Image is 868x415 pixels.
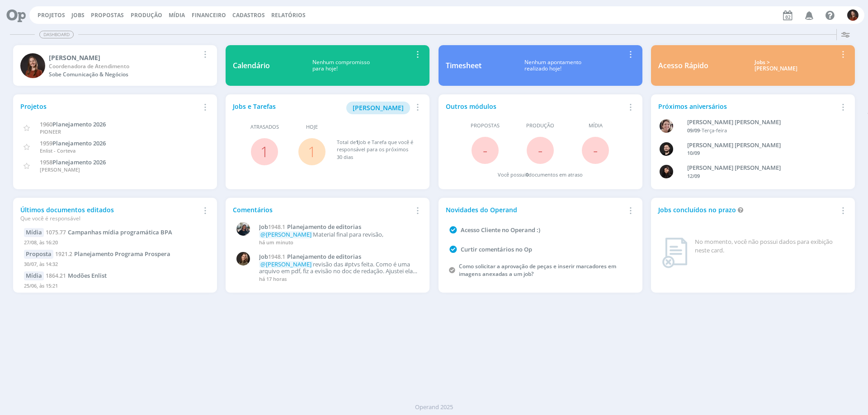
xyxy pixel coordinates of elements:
[236,252,250,266] img: J
[259,239,293,246] span: há um minuto
[74,250,170,258] span: Planejamento Programa Prospera
[461,245,532,253] a: Curtir comentários no Op
[446,205,625,214] div: Novidades do Operand
[687,127,834,135] div: -
[40,158,52,166] span: 1958
[268,223,285,231] span: 1948.1
[593,140,598,160] span: -
[46,228,172,236] a: 1075.77Campanhas mídia programática BPA
[24,250,53,259] div: Proposta
[24,259,206,272] div: 30/07, às 14:32
[287,223,361,231] span: Planejamento de editorias
[40,120,106,128] a: 1960Planejamento 2026
[40,139,106,147] a: 1959Planejamento 2026
[20,214,199,223] div: Que você é responsável
[259,275,287,282] span: há 17 horas
[131,11,162,19] a: Produção
[49,62,199,70] div: Coordenadora de Atendimento
[69,12,87,19] button: Jobs
[847,7,859,23] button: M
[702,127,727,134] span: Terça-feira
[446,60,481,71] div: Timesheet
[88,12,127,19] button: Propostas
[259,253,417,261] a: Job1948.1Planejamento de editorias
[233,102,412,114] div: Jobs e Tarefas
[40,128,61,135] span: PIONEER
[40,158,106,166] a: 1958Planejamento 2026
[461,226,540,234] a: Acesso Cliente no Operand :)
[306,123,318,131] span: Hoje
[662,238,688,268] img: dashboard_not_found.png
[40,166,80,173] span: [PERSON_NAME]
[439,45,642,86] a: TimesheetNenhum apontamentorealizado hoje!
[24,228,44,237] div: Mídia
[39,31,74,38] span: Dashboard
[189,12,229,19] button: Financeiro
[687,141,834,150] div: Bruno Corralo Granata
[230,12,268,19] button: Cadastros
[52,158,106,166] span: Planejamento 2026
[538,140,542,160] span: -
[687,149,700,156] span: 10/09
[55,250,72,258] span: 1921.2
[24,280,206,294] div: 25/06, às 15:21
[270,59,412,72] div: Nenhum compromisso para hoje!
[169,11,185,19] a: Mídia
[128,12,165,19] button: Produção
[526,171,528,178] span: 0
[660,165,673,178] img: L
[498,171,583,179] div: Você possui documentos em atraso
[52,139,106,147] span: Planejamento 2026
[250,123,279,131] span: Atrasados
[660,119,673,133] img: A
[20,102,199,111] div: Projetos
[337,139,414,161] div: Total de Job e Tarefa que você é responsável para os próximos 30 dias
[233,60,270,71] div: Calendário
[459,262,616,278] a: Como solicitar a aprovação de peças e inserir marcadores em imagens anexadas a um job?
[24,237,206,250] div: 27/08, às 16:20
[271,11,306,19] a: Relatórios
[38,11,65,19] a: Projetos
[259,261,417,275] p: revisão das #ptvs feita. Como é uma arquivo em pdf, fiz a evisão no doc de redação. Ajustei elas ...
[68,271,107,280] span: Modões Enlist
[660,142,673,156] img: B
[192,11,226,19] a: Financeiro
[49,70,199,79] div: Sobe Comunicação & Negócios
[658,60,708,71] div: Acesso Rápido
[20,53,45,78] img: M
[13,45,217,86] a: M[PERSON_NAME]Coordenadora de AtendimentoSobe Comunicação & Negócios
[68,228,172,236] span: Campanhas mídia programática BPA
[268,253,285,261] span: 1948.1
[715,59,837,72] div: Jobs > [PERSON_NAME]
[40,120,52,128] span: 1960
[658,205,837,214] div: Jobs concluídos no prazo
[481,59,625,72] div: Nenhum apontamento realizado hoje!
[346,103,410,112] a: [PERSON_NAME]
[687,173,700,179] span: 12/09
[483,140,487,160] span: -
[236,222,250,236] img: M
[446,102,625,111] div: Outros módulos
[687,118,834,127] div: Aline Beatriz Jackisch
[49,53,199,62] div: Marina Weber
[20,205,199,223] div: Últimos documentos editados
[260,260,311,268] span: @[PERSON_NAME]
[658,102,837,111] div: Próximos aniversários
[471,122,500,130] span: Propostas
[269,12,308,19] button: Relatórios
[353,103,404,112] span: [PERSON_NAME]
[40,139,52,147] span: 1959
[35,12,68,19] button: Projetos
[346,102,410,114] button: [PERSON_NAME]
[287,252,361,261] span: Planejamento de editorias
[46,271,107,280] a: 1864.21Modões Enlist
[526,122,554,130] span: Produção
[260,142,269,161] a: 1
[40,147,75,154] span: Enlist - Corteva
[71,11,85,19] a: Jobs
[259,231,417,238] p: Material final para revisão,
[847,9,859,21] img: M
[233,205,412,214] div: Comentários
[687,127,700,134] span: 09/09
[589,122,603,130] span: Mídia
